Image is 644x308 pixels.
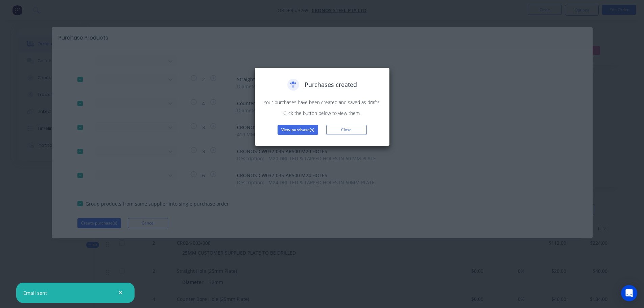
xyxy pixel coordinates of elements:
div: Open Intercom Messenger [621,285,637,301]
p: Your purchases have been created and saved as drafts. [262,99,383,106]
span: Purchases created [305,80,357,89]
div: Email sent [23,289,47,297]
button: Close [326,125,367,135]
button: View purchase(s) [278,125,318,135]
p: Click the button below to view them. [262,110,383,117]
